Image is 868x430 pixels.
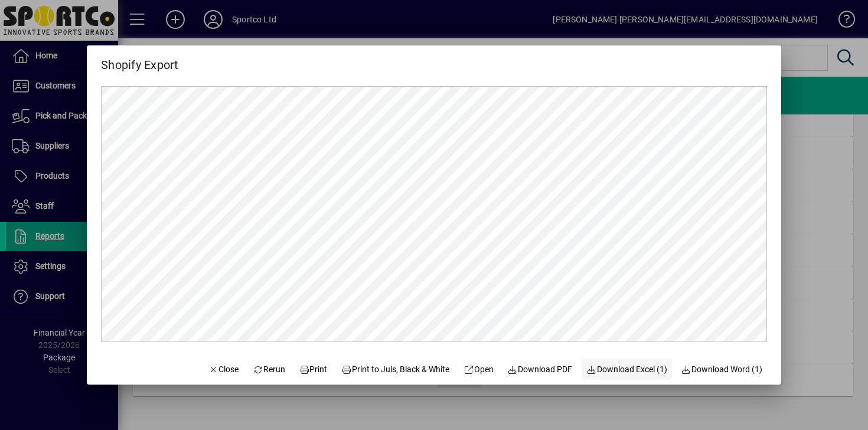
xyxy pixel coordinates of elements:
[503,359,577,380] a: Download PDF
[295,359,332,380] button: Print
[204,359,244,380] button: Close
[253,363,285,376] span: Rerun
[586,363,667,376] span: Download Excel (1)
[464,363,494,376] span: Open
[337,359,455,380] button: Print to Juls, Black & White
[208,363,239,376] span: Close
[299,363,328,376] span: Print
[681,363,763,376] span: Download Word (1)
[677,359,768,380] button: Download Word (1)
[459,359,498,380] a: Open
[342,363,450,376] span: Print to Juls, Black & White
[87,45,193,74] h2: Shopify Export
[508,363,573,376] span: Download PDF
[582,359,672,380] button: Download Excel (1)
